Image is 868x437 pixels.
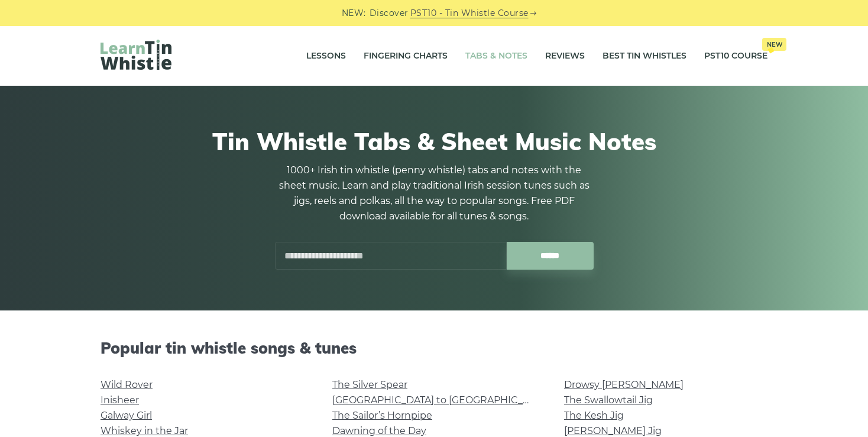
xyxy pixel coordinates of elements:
[704,41,767,71] a: PST10 CourseNew
[564,394,653,406] a: The Swallowtail Jig
[564,379,684,390] a: Drowsy [PERSON_NAME]
[332,410,432,421] a: The Sailor’s Hornpipe
[274,163,594,224] p: 1000+ Irish tin whistle (penny whistle) tabs and notes with the sheet music. Learn and play tradi...
[364,41,448,71] a: Fingering Charts
[564,425,662,436] a: [PERSON_NAME] Jig
[465,41,527,71] a: Tabs & Notes
[545,41,585,71] a: Reviews
[101,40,171,70] img: LearnTinWhistle.com
[603,41,686,71] a: Best Tin Whistles
[101,127,767,156] h1: Tin Whistle Tabs & Sheet Music Notes
[101,339,767,357] h2: Popular tin whistle songs & tunes
[332,394,550,406] a: [GEOGRAPHIC_DATA] to [GEOGRAPHIC_DATA]
[101,394,139,406] a: Inisheer
[332,425,426,436] a: Dawning of the Day
[306,41,346,71] a: Lessons
[332,379,407,390] a: The Silver Spear
[101,410,152,421] a: Galway Girl
[762,38,786,51] span: New
[101,379,153,390] a: Wild Rover
[101,425,188,436] a: Whiskey in the Jar
[564,410,624,421] a: The Kesh Jig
